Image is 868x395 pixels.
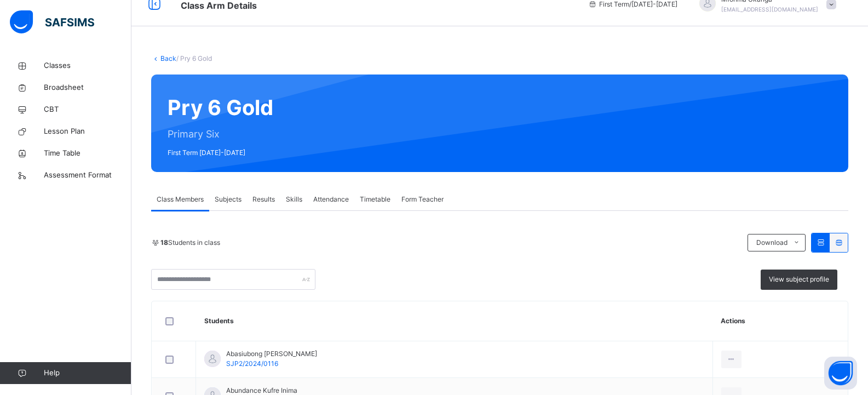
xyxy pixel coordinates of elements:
[157,194,204,204] span: Class Members
[44,368,131,379] span: Help
[824,357,857,390] button: Open asap
[44,170,131,181] span: Assessment Format
[10,10,94,33] img: safsims
[44,126,131,137] span: Lesson Plan
[286,194,302,204] span: Skills
[756,238,787,248] span: Download
[196,301,713,341] th: Students
[712,301,848,341] th: Actions
[160,238,168,247] b: 18
[721,6,818,13] span: [EMAIL_ADDRESS][DOMAIN_NAME]
[252,194,275,204] span: Results
[215,194,242,204] span: Subjects
[44,82,131,93] span: Broadsheet
[44,60,131,71] span: Classes
[226,349,317,359] span: Abasiubong [PERSON_NAME]
[160,238,220,248] span: Students in class
[769,274,829,284] span: View subject profile
[313,194,349,204] span: Attendance
[226,359,278,368] span: SJP2/2024/0116
[360,194,390,204] span: Timetable
[44,148,131,159] span: Time Table
[160,54,176,62] a: Back
[401,194,444,204] span: Form Teacher
[176,54,212,62] span: / Pry 6 Gold
[44,104,131,115] span: CBT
